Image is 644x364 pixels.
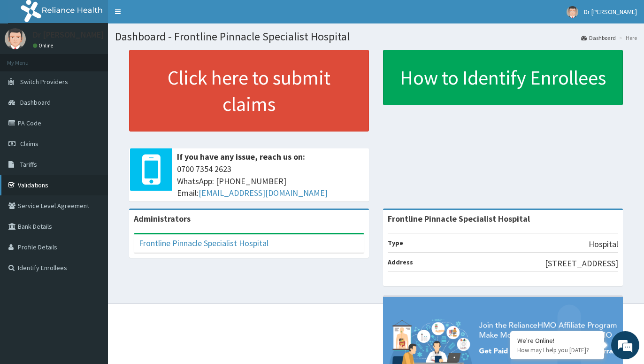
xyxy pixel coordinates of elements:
[33,31,104,39] p: Dr [PERSON_NAME]
[388,213,530,224] strong: Frontline Pinnacle Specialist Hospital
[567,6,578,18] img: User Image
[581,34,616,42] a: Dashboard
[20,139,38,148] span: Claims
[20,98,51,107] span: Dashboard
[134,213,191,224] b: Administrators
[545,257,618,270] p: [STREET_ADDRESS]
[177,163,364,199] span: 0700 7354 2623 WhatsApp: [PHONE_NUMBER] Email:
[388,239,403,247] b: Type
[139,238,268,248] a: Frontline Pinnacle Specialist Hospital
[517,336,597,345] div: We're Online!
[5,28,26,49] img: User Image
[617,34,637,42] li: Here
[20,160,37,169] span: Tariffs
[584,8,637,16] span: Dr [PERSON_NAME]
[199,187,328,198] a: [EMAIL_ADDRESS][DOMAIN_NAME]
[115,31,637,43] h1: Dashboard - Frontline Pinnacle Specialist Hospital
[33,42,55,49] a: Online
[129,50,369,132] a: Click here to submit claims
[388,258,413,266] b: Address
[589,238,618,250] p: Hospital
[517,346,597,354] p: How may I help you today?
[177,151,305,162] b: If you have any issue, reach us on:
[383,50,623,105] a: How to Identify Enrollees
[20,77,68,86] span: Switch Providers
